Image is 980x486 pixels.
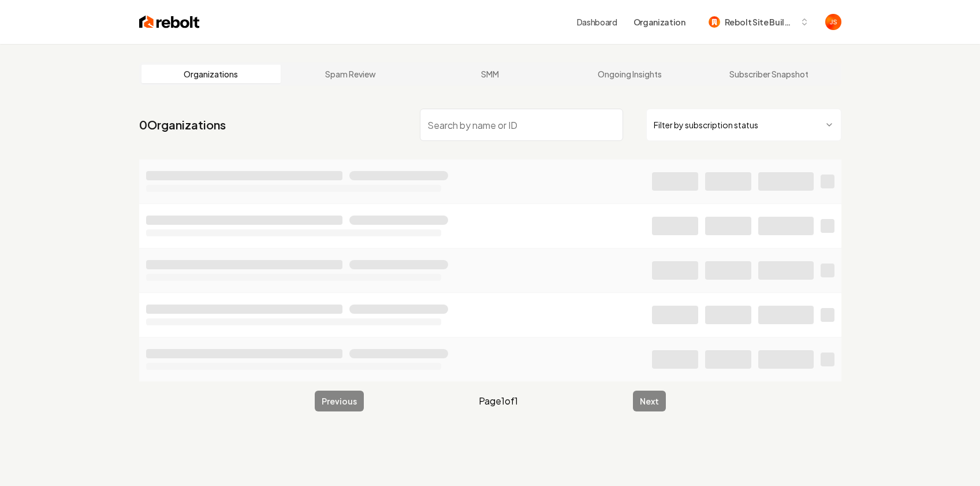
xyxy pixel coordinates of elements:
[141,65,281,83] a: Organizations
[709,16,720,28] img: Rebolt Site Builder
[139,14,200,30] img: Rebolt Logo
[699,65,839,83] a: Subscriber Snapshot
[139,117,226,133] a: 0Organizations
[825,14,841,30] button: Open user button
[420,109,623,141] input: Search by name or ID
[420,65,560,83] a: SMM
[577,16,617,28] a: Dashboard
[479,394,518,408] span: Page 1 of 1
[825,14,841,30] img: James Shamoun
[560,65,699,83] a: Ongoing Insights
[281,65,420,83] a: Spam Review
[725,16,795,28] span: Rebolt Site Builder
[627,12,692,32] button: Organization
